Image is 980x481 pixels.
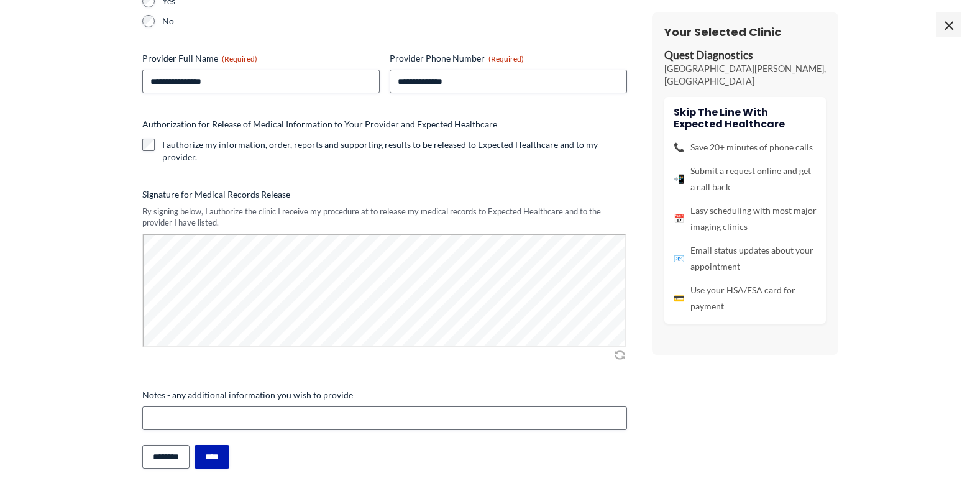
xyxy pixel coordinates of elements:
span: (Required) [222,54,257,63]
span: 📅 [674,211,684,227]
label: Provider Full Name [142,52,380,65]
li: Submit a request online and get a call back [674,163,817,195]
label: Signature for Medical Records Release [142,188,627,201]
h4: Skip the line with Expected Healthcare [674,106,817,130]
span: 📲 [674,171,684,187]
span: × [936,12,961,37]
span: 💳 [674,290,684,306]
span: 📧 [674,250,684,267]
div: By signing below, I authorize the clinic I receive my procedure at to release my medical records ... [142,206,627,229]
label: No [162,15,627,27]
li: Email status updates about your appointment [674,242,817,275]
img: Clear Signature [612,349,627,361]
span: 📞 [674,139,684,155]
label: Provider Phone Number [390,52,627,65]
p: [GEOGRAPHIC_DATA][PERSON_NAME], [GEOGRAPHIC_DATA] [664,63,826,88]
li: Save 20+ minutes of phone calls [674,139,817,155]
li: Easy scheduling with most major imaging clinics [674,203,817,235]
li: Use your HSA/FSA card for payment [674,282,817,314]
span: (Required) [488,54,524,63]
label: I authorize my information, order, reports and supporting results to be released to Expected Heal... [162,139,627,163]
h3: Your Selected Clinic [664,25,826,39]
legend: Authorization for Release of Medical Information to Your Provider and Expected Healthcare [142,118,497,131]
label: Notes - any additional information you wish to provide [142,389,627,401]
p: Quest Diagnostics [664,48,826,63]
